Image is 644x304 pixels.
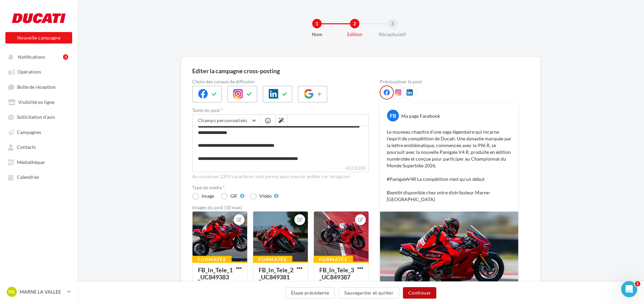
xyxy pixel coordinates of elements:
button: Champs personnalisés [193,115,260,126]
span: Opérations [18,69,41,75]
a: Calendrier [4,171,74,183]
button: Continuer [403,287,436,299]
button: Notifications 3 [4,51,71,63]
p: MARNE LA VALLEE [20,288,64,295]
div: Formatée [253,256,292,263]
div: Formatée [314,256,353,263]
div: 3 [63,54,68,60]
div: FB_In_Tele_2_UC849381 [259,266,293,281]
button: Étape précédente [285,287,335,299]
label: 422/2200 [192,165,369,172]
div: Editer la campagne cross-posting [192,68,280,74]
label: Choix des canaux de diffusion [192,79,369,84]
div: Au maximum 2200 caractères sont permis pour pouvoir publier sur Instagram [192,174,369,180]
div: 3 [388,19,397,28]
div: FB_In_Tele_3_UC849387 [319,266,354,281]
div: Edition [333,31,376,38]
a: Contacts [4,141,74,153]
div: Vidéo [259,194,272,198]
label: Texte du post * [192,108,369,113]
iframe: Intercom live chat [621,281,637,297]
span: ML [8,288,15,295]
div: Image [202,194,214,198]
div: FB [387,110,399,121]
span: 1 [635,281,640,286]
p: Le nouveau chapitre d'une saga légendaire qui incarne l'esprit de compétition de Ducati. Une dyna... [387,129,511,203]
div: GIF [230,194,238,198]
span: Visibilité en ligne [18,99,54,105]
label: Type de média * [192,185,369,190]
div: Prévisualiser le post [380,79,519,84]
a: Médiathèque [4,156,74,168]
div: Nom [295,31,339,38]
span: Notifications [18,54,45,60]
div: Formatée [192,256,232,263]
a: Campagnes [4,126,74,138]
a: Sollicitation d'avis [4,111,74,123]
span: Médiathèque [17,159,45,165]
div: Ma page Facebook [401,113,440,119]
a: Visibilité en ligne [4,96,74,108]
button: Sauvegarder et quitter [339,287,399,299]
div: 2 [350,19,359,28]
div: Images du post (10 max) [192,205,369,210]
a: Boîte de réception [4,81,74,93]
span: Calendrier [17,174,39,180]
a: Opérations [4,65,74,78]
span: Contacts [17,144,36,150]
span: Campagnes [17,129,41,135]
span: Champs personnalisés [198,117,247,123]
div: 1 [312,19,322,28]
div: Récapitulatif [371,31,414,38]
button: Nouvelle campagne [5,32,72,44]
span: Sollicitation d'avis [17,114,55,120]
span: Boîte de réception [17,84,56,90]
a: ML MARNE LA VALLEE [5,285,72,298]
div: FB_In_Tele_1_UC849383 [198,266,233,281]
